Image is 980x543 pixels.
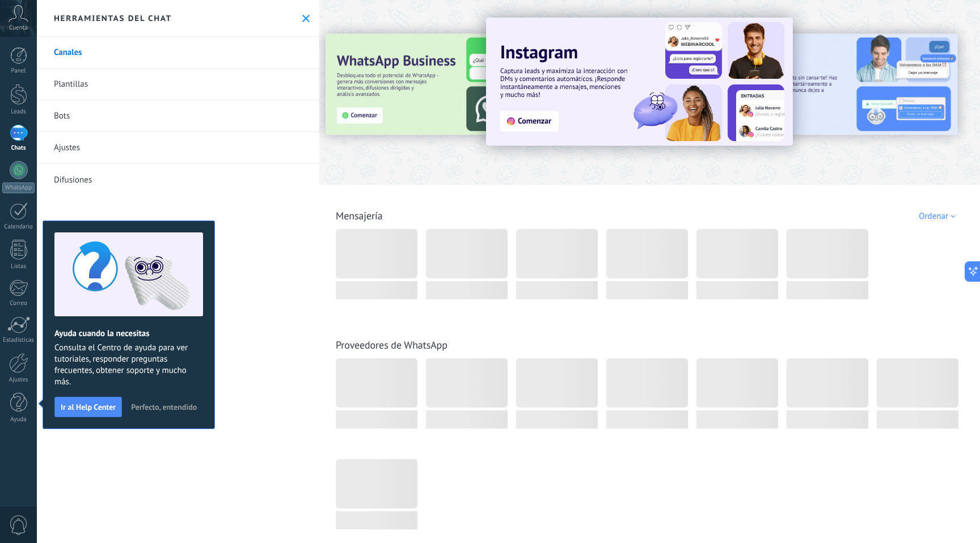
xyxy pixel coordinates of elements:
div: Chats [2,145,35,152]
span: Ir al Help Center [61,403,116,411]
div: Calendario [2,223,35,231]
h2: Herramientas del chat [54,13,172,23]
a: Ajustes [37,132,319,164]
div: Ayuda [2,416,35,423]
a: Plantillas [37,69,319,100]
div: Panel [2,67,35,75]
div: Listas [2,263,35,270]
span: Cuenta [9,24,28,32]
img: Slide 2 [716,34,957,135]
h2: Ayuda cuando la necesitas [54,328,203,339]
button: Perfecto, entendido [126,398,202,415]
a: Canales [37,37,319,69]
div: WhatsApp [2,183,35,193]
img: Slide 3 [326,34,567,135]
span: Consulta el Centro de ayuda para ver tutoriales, responder preguntas frecuentes, obtener soporte ... [54,342,203,388]
a: Proveedores de WhatsApp [336,338,447,351]
div: Ordenar [919,211,959,222]
div: Correo [2,300,35,307]
span: Perfecto, entendido [131,403,197,411]
img: Slide 1 [486,18,793,146]
a: Difusiones [37,164,319,196]
a: Bots [37,100,319,132]
button: Ir al Help Center [54,397,122,417]
div: Ajustes [2,376,35,384]
div: Leads [2,108,35,116]
div: Estadísticas [2,337,35,344]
